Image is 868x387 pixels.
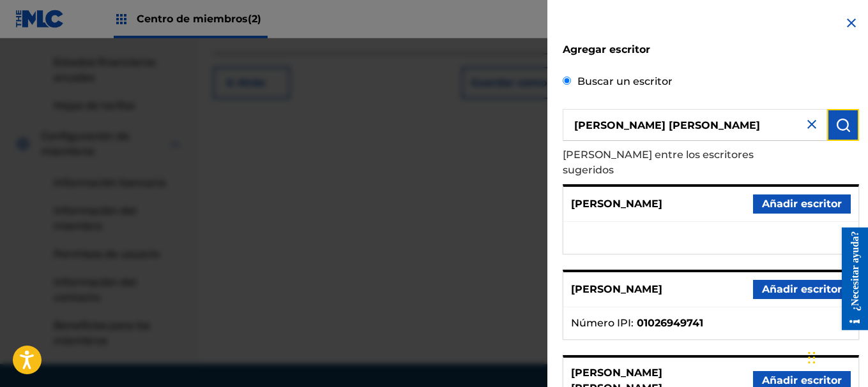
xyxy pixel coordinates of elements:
font: (2) [248,13,261,25]
div: Arrastrar [808,339,816,377]
img: Principales titulares de derechos [114,11,129,27]
font: Añadir escritor [762,374,842,386]
font: [PERSON_NAME] [571,283,662,295]
img: cerca [804,117,819,132]
input: Buscar nombre del escritor o número IPI [563,109,827,141]
font: [PERSON_NAME] entre los escritores sugeridos [563,149,754,176]
img: Logotipo del MLC [15,10,65,28]
font: Número IPI [571,317,631,329]
button: Añadir escritor [753,280,851,299]
font: [PERSON_NAME] [571,198,662,210]
iframe: Widget de chat [804,326,868,387]
font: Buscar un escritor [577,75,673,87]
font: ¿Necesitar ayuda? [17,3,28,83]
font: Agregar escritor [563,43,650,55]
font: 01026949741 [637,317,703,329]
font: : [631,317,634,329]
button: Añadir escritor [753,194,851,214]
font: Añadir escritor [762,198,842,210]
font: Añadir escritor [762,283,842,295]
iframe: Centro de recursos [832,227,868,330]
font: Centro de miembros [137,13,248,25]
img: Búsqueda de obras [835,117,851,133]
